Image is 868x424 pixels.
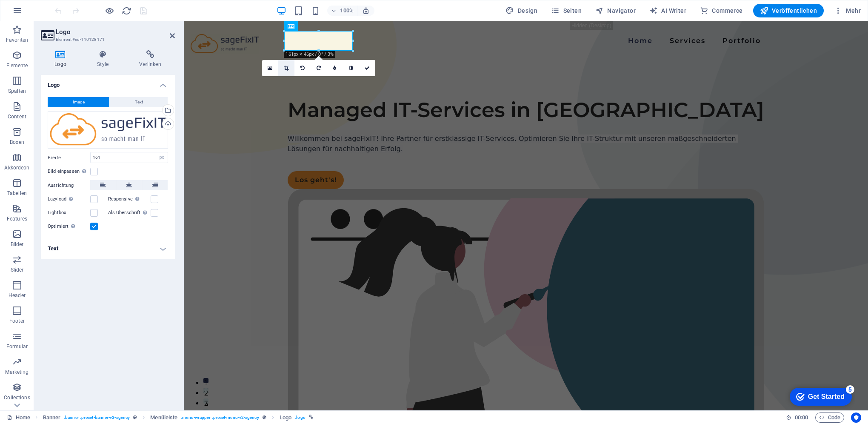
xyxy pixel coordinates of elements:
[700,6,743,15] span: Commerce
[343,60,359,76] a: Graustufen
[126,50,175,68] h4: Verlinken
[340,6,354,16] h6: 100%
[7,215,27,222] p: Features
[48,111,168,149] div: OriginalonTransparent-Kopie.png
[43,413,61,423] span: Klick zum Auswählen. Doppelklick zum Bearbeiten
[4,394,30,401] p: Collections
[121,6,131,16] button: reload
[108,194,151,204] label: Responsive
[48,194,90,204] label: Lazyload
[181,413,259,423] span: . menu-wrapper .preset-menu-v2-agency
[108,208,151,218] label: Als Überschrift
[104,6,114,16] button: Klicke hier, um den Vorschau-Modus zu verlassen
[649,6,686,15] span: AI Writer
[831,4,864,17] button: Mehr
[815,413,844,423] button: Code
[502,4,541,17] div: Design (Strg+Alt+Y)
[110,97,168,107] button: Text
[7,190,27,197] p: Tabellen
[48,221,90,232] label: Optimiert
[362,7,370,14] i: Bei Größenänderung Zoomstufe automatisch an das gewählte Gerät anpassen.
[64,413,130,423] span: . banner .preset-banner-v3-agency
[5,369,29,375] p: Marketing
[10,139,24,146] p: Boxen
[309,415,314,420] i: Element ist verlinkt
[280,413,291,423] span: Klick zum Auswählen. Doppelklick zum Bearbeiten
[502,4,541,17] button: Design
[8,113,26,120] p: Content
[327,6,357,16] button: 100%
[122,6,131,16] i: Seite neu laden
[9,292,26,299] p: Header
[697,4,746,17] button: Commerce
[83,50,126,68] h4: Style
[133,415,137,420] i: Dieses Element ist ein anpassbares Preset
[7,4,69,22] div: Get Started 5 items remaining, 0% complete
[41,238,175,259] h4: Text
[48,155,90,160] label: Breite
[548,4,585,17] button: Seiten
[43,413,314,423] nav: breadcrumb
[7,413,30,423] a: Klick, um Auswahl aufzuheben. Doppelklick öffnet Seitenverwaltung
[753,4,824,17] button: Veröffentlichen
[11,266,24,273] p: Slider
[595,6,636,15] span: Navigator
[48,166,90,177] label: Bild einpassen
[294,60,311,76] a: 90° links drehen
[73,97,85,107] span: Image
[11,241,24,248] p: Bilder
[48,97,109,107] button: Image
[592,4,639,17] button: Navigator
[786,413,808,423] h6: Session-Zeit
[56,28,175,36] h2: Logo
[41,50,83,68] h4: Logo
[646,4,690,17] button: AI Writer
[278,60,294,76] a: Ausschneide-Modus
[6,37,28,43] p: Favoriten
[4,164,29,171] p: Akkordeon
[327,60,343,76] a: Weichzeichnen
[63,2,71,10] div: 5
[819,413,840,423] span: Code
[9,318,25,324] p: Footer
[6,62,28,69] p: Elemente
[262,60,278,76] a: Wähle aus deinen Dateien, Stockfotos oder lade Dateien hoch
[48,180,90,191] label: Ausrichtung
[25,9,62,17] div: Get Started
[801,414,802,421] span: :
[311,60,327,76] a: 90° rechts drehen
[851,413,861,423] button: Usercentrics
[295,413,305,423] span: . logo
[795,413,808,423] span: 00 00
[505,6,537,15] span: Design
[8,88,26,95] p: Spalten
[41,75,175,90] h4: Logo
[359,60,375,76] a: Bestätigen ( Strg ⏎ )
[150,413,177,423] span: Klick zum Auswählen. Doppelklick zum Bearbeiten
[760,6,817,15] span: Veröffentlichen
[834,6,861,15] span: Mehr
[6,343,28,350] p: Formular
[551,6,582,15] span: Seiten
[135,97,143,107] span: Text
[48,208,90,218] label: Lightbox
[263,415,266,420] i: Dieses Element ist ein anpassbares Preset
[56,36,158,43] h3: Element #ed-110128171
